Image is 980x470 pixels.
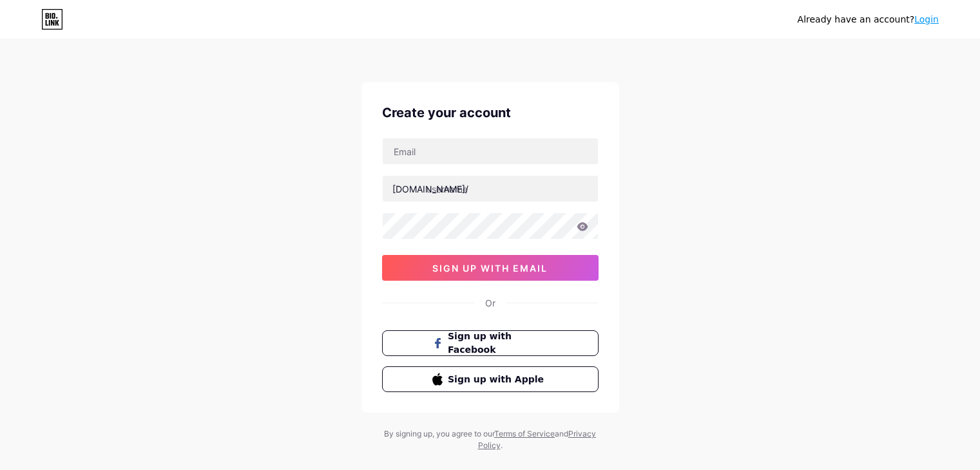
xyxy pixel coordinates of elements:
div: [DOMAIN_NAME]/ [392,182,468,196]
button: Sign up with Apple [382,366,599,392]
span: Sign up with Facebook [448,330,548,357]
span: Sign up with Apple [448,373,548,386]
div: By signing up, you agree to our and . [381,428,600,451]
div: Create your account [382,103,599,122]
button: sign up with email [382,255,599,281]
input: Email [383,138,598,164]
div: Already have an account? [798,13,939,26]
a: Terms of Service [494,429,555,438]
a: Login [914,14,939,24]
button: Sign up with Facebook [382,330,599,356]
input: username [383,176,598,202]
div: Or [485,296,495,310]
span: sign up with email [432,263,548,274]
